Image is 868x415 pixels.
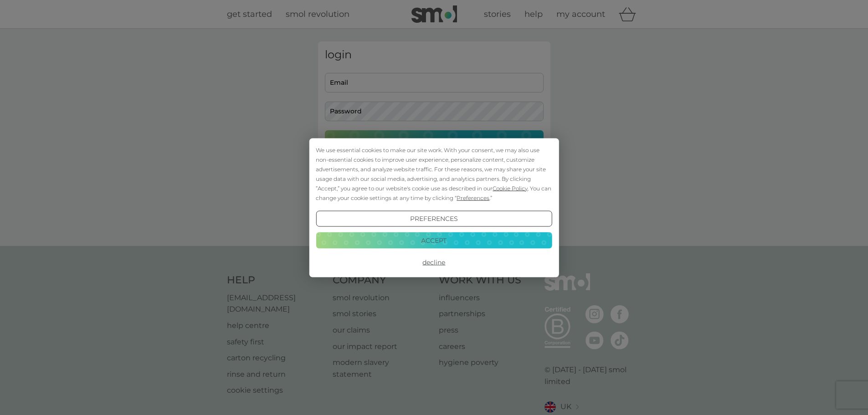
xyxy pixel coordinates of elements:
button: Decline [316,254,552,271]
span: Preferences [457,194,489,201]
button: Preferences [316,210,552,227]
div: Cookie Consent Prompt [309,138,559,277]
div: We use essential cookies to make our site work. With your consent, we may also use non-essential ... [316,145,552,202]
span: Cookie Policy [493,184,528,191]
button: Accept [316,232,552,249]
